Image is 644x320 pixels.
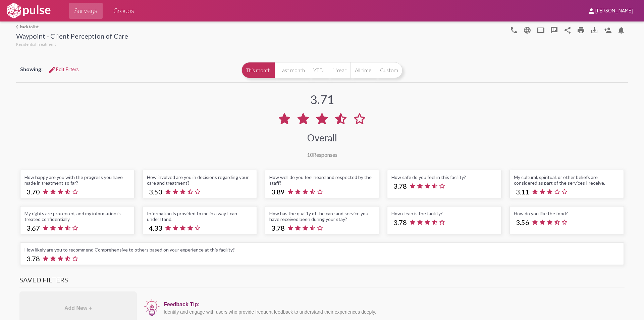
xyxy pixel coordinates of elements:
span: Edit Filters [48,66,79,73]
button: All time [351,62,376,78]
button: tablet [534,23,547,37]
span: 3.78 [393,182,407,190]
span: Surveys [74,5,97,17]
div: How well do you feel heard and respected by the staff? [269,174,375,186]
mat-icon: language [510,26,518,34]
button: Edit FiltersEdit Filters [43,63,84,76]
button: language [521,23,534,37]
span: 3.78 [271,224,285,232]
div: How involved are you in decisions regarding your care and treatment? [147,174,253,186]
span: 3.67 [26,224,40,232]
span: 3.78 [26,255,40,263]
button: YTD [309,62,328,78]
button: Person [601,23,614,37]
mat-icon: person [587,7,595,15]
div: Overall [307,132,337,143]
span: Groups [113,5,134,17]
button: language [507,23,521,37]
span: 3.70 [26,188,40,196]
img: icon12.png [144,298,160,317]
img: white-logo.svg [5,2,52,19]
button: Last month [275,62,309,78]
span: [PERSON_NAME] [595,8,633,14]
div: How safe do you feel in this facility? [391,174,497,180]
mat-icon: Download [590,26,598,34]
a: back to list [16,24,128,29]
div: Identify and engage with users who provide frequent feedback to understand their experiences deeply. [164,309,621,315]
div: My cultural, spiritual, or other beliefs are considered as part of the services I receive. [514,174,620,186]
mat-icon: Edit Filters [48,66,56,74]
span: 3.78 [393,218,407,226]
span: Residential Treatment [16,42,56,47]
div: My rights are protected, and my information is treated confidentially [24,211,130,222]
mat-icon: arrow_back_ios [16,25,20,29]
span: 3.89 [271,188,285,196]
a: Surveys [69,3,103,19]
mat-icon: tablet [537,26,545,34]
mat-icon: Bell [617,26,625,34]
span: 3.11 [516,188,529,196]
span: Showing: [20,66,43,72]
a: Groups [108,3,140,19]
mat-icon: language [523,26,531,34]
div: Responses [307,151,337,158]
div: How do you like the food? [514,211,620,216]
button: Download [588,23,601,37]
mat-icon: speaker_notes [550,26,558,34]
div: Feedback Tip: [164,302,621,308]
button: 1 Year [328,62,351,78]
div: How has the quality of the care and service you have received been during your stay? [269,211,375,222]
button: Custom [376,62,402,78]
div: How clean is the facility? [391,211,497,216]
span: 10 [307,151,313,158]
mat-icon: print [577,26,585,34]
a: print [574,23,588,37]
div: How happy are you with the progress you have made in treatment so far? [24,174,130,186]
span: 4.33 [149,224,162,232]
div: 3.71 [310,92,334,107]
button: [PERSON_NAME] [582,4,639,17]
div: How likely are you to recommend Comprehensive to others based on your experience at this facility? [24,247,620,253]
button: Bell [614,23,628,37]
h3: Saved Filters [19,276,625,287]
span: 3.50 [149,188,162,196]
button: This month [241,62,275,78]
div: Waypoint - Client Perception of Care [16,32,128,42]
div: Information is provided to me in a way I can understand. [147,211,253,222]
mat-icon: Person [604,26,612,34]
mat-icon: Share [563,26,572,34]
span: 3.56 [516,218,529,226]
button: speaker_notes [547,23,561,37]
button: Share [561,23,574,37]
